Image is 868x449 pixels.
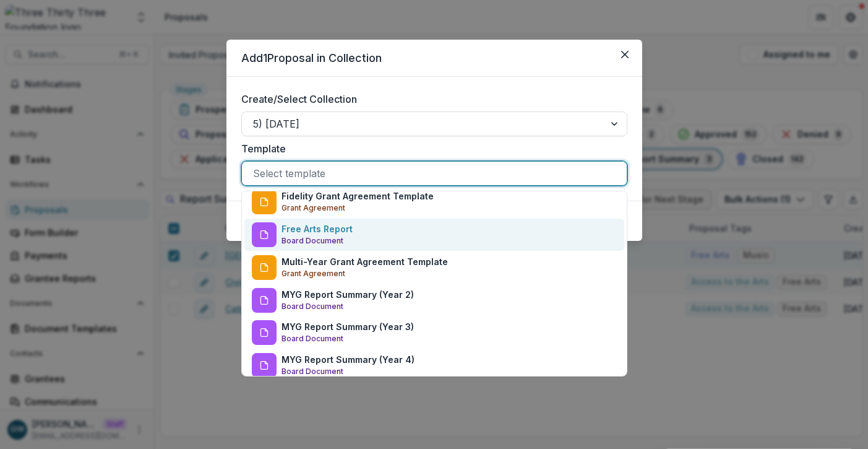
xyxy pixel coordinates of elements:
p: MYG Report Summary (Year 2) [281,288,414,301]
label: Template [241,141,620,156]
p: Grant Agreement [281,203,345,214]
p: MYG Report Summary (Year 3) [281,320,414,333]
p: Board Document [281,235,343,246]
p: Grant Agreement [281,268,345,279]
p: Board Document [281,333,343,344]
p: Board Document [281,301,343,312]
button: Close [615,45,635,64]
header: Add 1 Proposal in Collection [226,40,642,77]
label: Create/Select Collection [241,92,620,107]
p: Board Document [281,366,343,377]
p: Free Arts Report [281,222,353,235]
p: Multi-Year Grant Agreement Template [281,255,448,268]
p: Fidelity Grant Agreement Template [281,190,434,203]
p: MYG Report Summary (Year 4) [281,353,415,366]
